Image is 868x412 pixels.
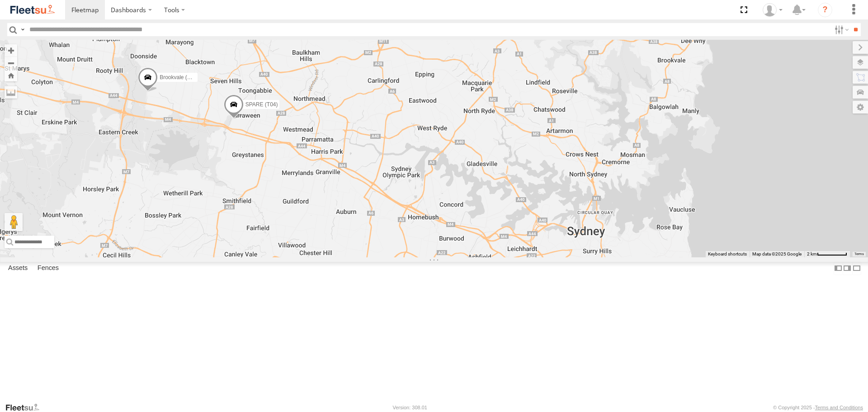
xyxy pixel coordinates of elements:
label: Dock Summary Table to the Right [843,262,852,275]
span: Brookvale (T10 - [PERSON_NAME]) [160,75,248,81]
label: Assets [4,262,32,275]
a: Terms and Conditions [815,405,863,410]
span: Map data ©2025 Google [752,251,802,256]
a: Visit our Website [5,403,47,412]
label: Map Settings [853,101,868,114]
div: Lachlan Holmes [759,3,786,17]
button: Keyboard shortcuts [708,251,747,257]
span: SPARE (T04) [245,101,278,108]
i: ? [818,3,832,17]
label: Hide Summary Table [852,262,861,275]
button: Map scale: 2 km per 63 pixels [804,251,850,257]
span: 2 km [807,251,817,256]
label: Dock Summary Table to the Left [834,262,843,275]
div: Version: 308.01 [393,405,427,410]
img: fleetsu-logo-horizontal.svg [9,4,56,16]
button: Zoom Home [5,69,17,81]
label: Search Filter Options [831,23,850,36]
button: Zoom in [5,44,17,57]
label: Fences [33,262,63,275]
button: Zoom out [5,57,17,69]
button: Drag Pegman onto the map to open Street View [5,213,23,231]
label: Search Query [19,23,26,36]
a: Terms (opens in new tab) [854,252,864,256]
div: © Copyright 2025 - [773,405,863,410]
label: Measure [5,86,17,99]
